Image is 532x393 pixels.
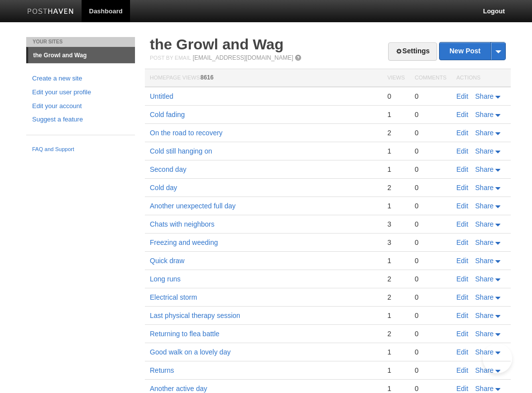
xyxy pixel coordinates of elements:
[475,92,493,100] span: Share
[32,101,129,112] a: Edit your account
[456,184,468,192] a: Edit
[150,330,220,338] a: Returning to flea battle
[387,220,404,229] div: 3
[387,384,404,393] div: 1
[387,110,404,119] div: 1
[32,87,129,98] a: Edit your user profile
[483,344,512,373] iframe: Help Scout Beacon - Open
[387,348,404,356] div: 1
[388,42,437,61] a: Settings
[387,128,404,137] div: 2
[150,184,177,192] a: Cold day
[150,147,212,155] a: Cold still hanging on
[150,129,222,137] a: On the road to recovery
[387,147,404,156] div: 1
[456,220,468,228] a: Edit
[415,348,446,356] div: 0
[32,74,129,84] a: Create a new site
[415,293,446,302] div: 0
[150,92,173,100] a: Untitled
[475,330,493,338] span: Share
[150,257,184,265] a: Quick draw
[387,329,404,338] div: 2
[150,55,191,61] span: Post by Email
[150,348,230,356] a: Good walk on a lovely day
[440,42,505,60] a: New Post
[415,201,446,210] div: 0
[475,275,493,283] span: Share
[150,366,174,374] a: Returns
[150,36,284,52] a: the Growl and Wag
[410,69,451,87] th: Comments
[456,293,468,301] a: Edit
[415,147,446,156] div: 0
[32,115,129,125] a: Suggest a feature
[150,312,240,319] a: Last physical therapy session
[387,366,404,375] div: 1
[456,111,468,118] a: Edit
[475,366,493,374] span: Share
[475,312,493,319] span: Share
[456,165,468,173] a: Edit
[415,275,446,283] div: 0
[387,165,404,174] div: 1
[28,47,135,63] a: the Growl and Wag
[387,311,404,320] div: 1
[475,385,493,393] span: Share
[387,256,404,265] div: 1
[200,74,214,81] span: 8616
[415,329,446,338] div: 0
[456,348,468,356] a: Edit
[475,293,493,301] span: Share
[387,238,404,247] div: 3
[150,293,197,301] a: Electrical storm
[475,165,493,173] span: Share
[456,275,468,283] a: Edit
[415,256,446,265] div: 0
[475,220,493,228] span: Share
[387,201,404,210] div: 1
[387,293,404,302] div: 2
[456,366,468,374] a: Edit
[451,69,511,87] th: Actions
[415,220,446,229] div: 0
[150,275,180,283] a: Long runs
[382,69,409,87] th: Views
[415,128,446,137] div: 0
[456,257,468,265] a: Edit
[415,311,446,320] div: 0
[27,8,74,16] img: Posthaven-bar
[415,165,446,174] div: 0
[415,183,446,192] div: 0
[193,54,293,61] a: [EMAIL_ADDRESS][DOMAIN_NAME]
[456,202,468,210] a: Edit
[475,238,493,246] span: Share
[145,69,382,87] th: Homepage Views
[475,348,493,356] span: Share
[456,312,468,319] a: Edit
[456,147,468,155] a: Edit
[150,385,207,393] a: Another active day
[387,92,404,101] div: 0
[26,37,135,47] li: Your Sites
[475,111,493,118] span: Share
[150,111,185,118] a: Cold fading
[475,147,493,155] span: Share
[456,330,468,338] a: Edit
[415,366,446,375] div: 0
[456,238,468,246] a: Edit
[456,92,468,100] a: Edit
[387,275,404,283] div: 2
[475,184,493,192] span: Share
[150,238,218,246] a: Freezing and weeding
[415,384,446,393] div: 0
[150,202,236,210] a: Another unexpected full day
[150,165,186,173] a: Second day
[32,145,129,154] a: FAQ and Support
[475,257,493,265] span: Share
[387,183,404,192] div: 2
[415,92,446,101] div: 0
[475,129,493,137] span: Share
[475,202,493,210] span: Share
[150,220,215,228] a: Chats with neighbors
